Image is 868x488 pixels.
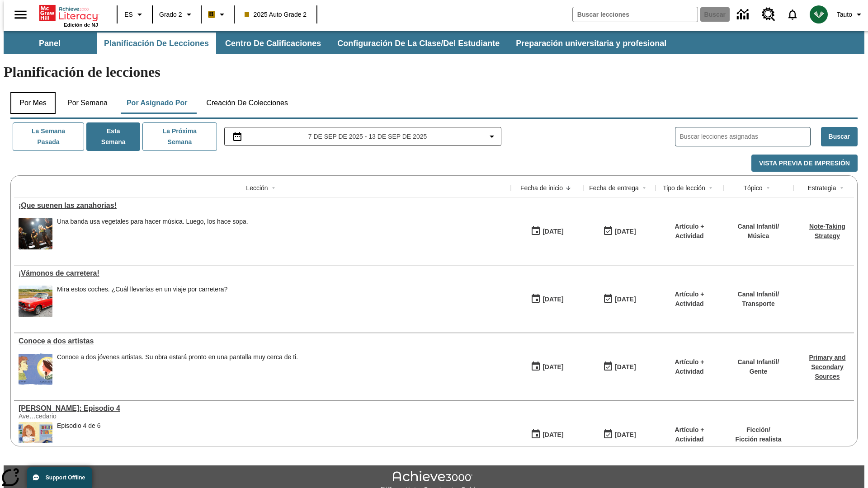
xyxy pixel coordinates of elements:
[218,33,328,54] button: Centro de calificaciones
[660,290,719,309] p: Artículo + Actividad
[821,127,858,146] button: Buscar
[615,226,636,237] div: [DATE]
[19,337,506,345] div: Conoce a dos artistas
[804,3,833,26] button: Escoja un nuevo avatar
[810,5,828,23] img: avatar image
[542,294,563,305] div: [DATE]
[781,3,804,26] a: Notificaciones
[268,183,279,193] button: Sort
[246,183,268,192] div: Lección
[836,183,847,193] button: Sort
[520,183,563,192] div: Fecha de inicio
[27,467,92,488] button: Support Offline
[57,353,298,361] div: Conoce a dos jóvenes artistas. Su obra estará pronto en una pantalla muy cerca de ti.
[308,132,427,141] span: 7 de sep de 2025 - 13 de sep de 2025
[660,425,719,444] p: Artículo + Actividad
[615,361,636,373] div: [DATE]
[615,294,636,305] div: [DATE]
[209,9,214,20] span: B
[19,202,506,210] div: ¡Que suenen las zanahorias!
[736,435,782,444] p: Ficción realista
[660,357,719,376] p: Artículo + Actividad
[142,122,217,151] button: La próxima semana
[738,357,779,367] p: Canal Infantil /
[736,425,782,435] p: Ficción /
[4,64,864,80] h1: Planificación de lecciones
[39,4,98,22] a: Portada
[528,223,566,240] button: 09/07/25: Primer día en que estuvo disponible la lección
[19,269,506,277] a: ¡Vámonos de carretera!, Lecciones
[680,130,810,143] input: Buscar lecciones asignadas
[542,429,563,441] div: [DATE]
[57,286,227,317] div: Mira estos coches. ¿Cuál llevarías en un viaje por carretera?
[64,22,98,28] span: Edición de NJ
[57,422,101,454] div: Episodio 4 de 6
[528,291,566,308] button: 09/07/25: Primer día en que estuvo disponible la lección
[57,286,227,293] div: Mira estos coches. ¿Cuál llevarías en un viaje por carretera?
[738,222,779,231] p: Canal Infantil /
[738,290,779,299] p: Canal Infantil /
[743,183,762,192] div: Tópico
[19,422,52,454] img: Elena está sentada en la mesa de clase, poniendo pegamento en un trozo de papel. Encima de la mes...
[837,10,852,19] span: Tauto
[46,474,85,481] span: Support Offline
[615,429,636,441] div: [DATE]
[807,183,836,192] div: Estrategia
[19,202,506,210] a: ¡Que suenen las zanahorias!, Lecciones
[756,2,781,27] a: Centro de recursos, Se abrirá en una pestaña nueva.
[563,183,574,193] button: Sort
[705,183,716,193] button: Sort
[120,6,149,23] button: Lenguaje: ES, Selecciona un idioma
[738,231,779,241] p: Música
[19,404,506,413] div: Elena Menope: Episodio 4
[738,299,779,309] p: Transporte
[600,223,639,240] button: 09/07/25: Último día en que podrá accederse la lección
[738,367,779,376] p: Gente
[600,426,639,443] button: 09/07/25: Último día en que podrá accederse la lección
[731,2,756,27] a: Centro de información
[119,92,195,114] button: Por asignado por
[57,353,298,385] div: Conoce a dos jóvenes artistas. Su obra estará pronto en una pantalla muy cerca de ti.
[639,183,650,193] button: Sort
[663,183,705,192] div: Tipo de lección
[330,33,507,54] button: Configuración de la clase/del estudiante
[660,222,719,241] p: Artículo + Actividad
[13,122,84,151] button: La semana pasada
[228,131,498,142] button: Seleccione el intervalo de fechas opción del menú
[57,218,248,225] div: Una banda usa vegetales para hacer música. Luego, los hace sopa.
[573,7,698,22] input: Buscar campo
[19,413,154,420] div: Ave…cedario
[60,92,115,114] button: Por semana
[19,286,52,317] img: Un auto Ford Mustang rojo descapotable estacionado en un suelo adoquinado delante de un campo
[600,291,639,308] button: 09/07/25: Último día en que podrá accederse la lección
[5,33,95,54] button: Panel
[589,183,639,192] div: Fecha de entrega
[600,358,639,375] button: 09/07/25: Último día en que podrá accederse la lección
[86,122,140,151] button: Esta semana
[57,218,248,249] div: Una banda usa vegetales para hacer música. Luego, los hace sopa.
[124,10,133,19] span: ES
[7,1,34,28] button: Abrir el menú lateral
[19,218,52,249] img: Un grupo de personas vestidas de negro toca música en un escenario.
[204,6,231,23] button: Boost El color de la clase es anaranjado claro. Cambiar el color de la clase.
[509,33,674,54] button: Preparación universitaria y profesional
[57,422,101,430] div: Episodio 4 de 6
[4,33,675,54] div: Subbarra de navegación
[97,33,216,54] button: Planificación de lecciones
[4,31,864,54] div: Subbarra de navegación
[528,426,566,443] button: 09/07/25: Primer día en que estuvo disponible la lección
[809,223,845,239] a: Note-Taking Strategy
[528,358,566,375] button: 09/07/25: Primer día en que estuvo disponible la lección
[19,269,506,277] div: ¡Vámonos de carretera!
[542,226,563,237] div: [DATE]
[19,404,506,413] a: Elena Menope: Episodio 4, Lecciones
[245,10,307,19] span: 2025 Auto Grade 2
[486,131,497,142] svg: Collapse Date Range Filter
[833,6,868,23] button: Perfil/Configuración
[751,155,858,172] button: Vista previa de impresión
[10,92,56,114] button: Por mes
[763,183,774,193] button: Sort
